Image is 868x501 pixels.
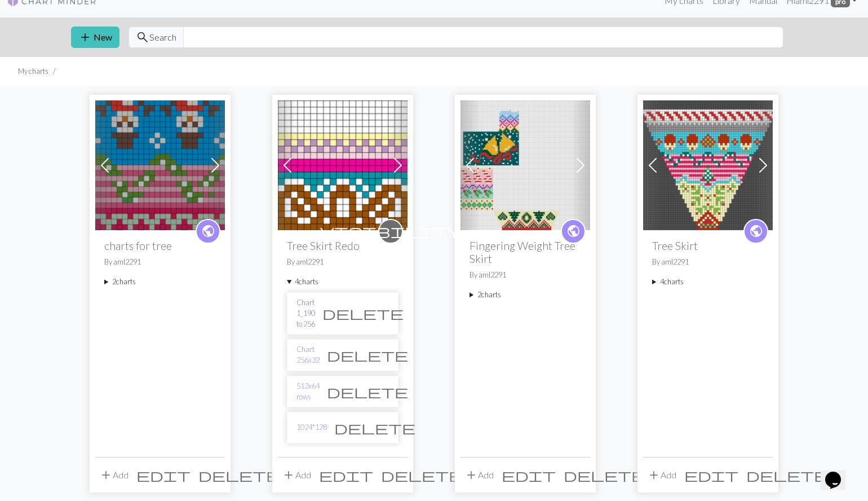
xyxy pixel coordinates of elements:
p: By aml2291 [470,270,581,280]
span: add [464,467,478,483]
i: Edit [684,468,738,482]
button: Delete [377,464,466,486]
span: add [282,467,295,483]
span: edit [502,467,556,483]
span: delete [746,467,827,483]
span: delete [381,467,462,483]
span: edit [319,467,373,483]
button: New [71,27,119,48]
a: public [561,219,586,244]
button: Delete chart [315,302,411,324]
summary: 4charts [287,276,398,287]
i: private [320,220,461,243]
img: treeskirt [643,100,773,230]
button: Add [460,464,498,486]
i: public [566,220,581,243]
span: delete [334,420,415,436]
button: Edit [680,464,742,486]
a: Chart 1_190 to 256 [278,159,408,169]
span: delete [198,467,280,483]
a: 1024*128 [296,422,327,433]
span: delete [564,467,645,483]
button: Add [95,464,132,486]
summary: 2charts [470,289,581,300]
summary: 4charts [652,276,764,287]
button: Edit [132,464,194,486]
button: Delete [742,464,831,486]
button: Add [278,464,315,486]
span: edit [684,467,738,483]
span: edit [136,467,191,483]
p: By aml2291 [287,257,398,267]
a: charts for tree [95,159,225,169]
span: delete [327,347,408,363]
button: Delete chart [320,381,415,402]
span: visibility [320,222,461,240]
button: Delete [194,464,284,486]
span: search [136,29,149,45]
h2: Tree Skirt [652,239,764,252]
a: public [743,219,768,244]
span: add [99,467,113,483]
i: public [749,220,763,243]
i: public [201,220,215,243]
h2: Fingering Weight Tree Skirt [470,239,581,265]
a: treeskirt [643,159,773,169]
a: Chart 1_190 to 256 [296,297,315,330]
span: public [201,222,215,240]
span: add [78,29,92,45]
p: By aml2291 [104,257,216,267]
img: charts for tree [95,100,225,230]
span: public [749,222,763,240]
iframe: chat widget [821,456,857,490]
i: Edit [319,468,373,482]
img: Chart 1_190 to 256 [278,100,408,230]
img: Fingering Weight Tree Skirt [460,100,590,230]
span: delete [322,305,404,321]
span: add [647,467,661,483]
a: Fingering Weight Tree Skirt [460,159,590,169]
a: Chart 256x32 [296,344,320,366]
a: public [196,219,220,244]
li: My charts [18,66,48,77]
i: Edit [136,468,191,482]
h2: Tree Skirt Redo [287,239,398,252]
summary: 2charts [104,276,216,287]
button: Edit [315,464,377,486]
button: Delete [560,464,649,486]
span: delete [327,384,408,399]
button: Delete chart [320,344,415,366]
a: 512x64 rows [296,381,320,402]
p: By aml2291 [652,257,764,267]
button: Delete chart [327,417,423,438]
button: Edit [498,464,560,486]
span: public [566,222,581,240]
h2: charts for tree [104,239,216,252]
button: Add [643,464,680,486]
i: Edit [502,468,556,482]
span: Search [149,30,176,44]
